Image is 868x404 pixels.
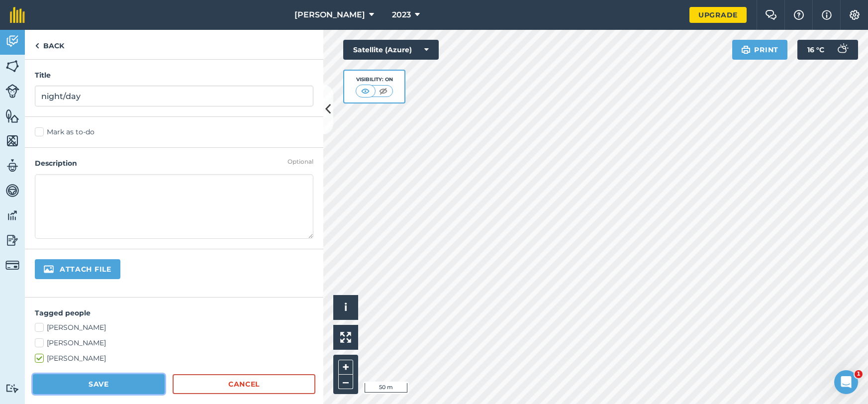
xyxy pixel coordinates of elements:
img: svg+xml;base64,PD94bWwgdmVyc2lvbj0iMS4wIiBlbmNvZGluZz0idXRmLTgiPz4KPCEtLSBHZW5lcmF0b3I6IEFkb2JlIE... [5,34,19,49]
img: svg+xml;base64,PD94bWwgdmVyc2lvbj0iMS4wIiBlbmNvZGluZz0idXRmLTgiPz4KPCEtLSBHZW5lcmF0b3I6IEFkb2JlIE... [832,40,852,60]
label: Mark as to-do [35,127,313,137]
img: svg+xml;base64,PHN2ZyB4bWxucz0iaHR0cDovL3d3dy53My5vcmcvMjAwMC9zdmciIHdpZHRoPSI1MCIgaGVpZ2h0PSI0MC... [359,86,372,96]
img: svg+xml;base64,PHN2ZyB4bWxucz0iaHR0cDovL3d3dy53My5vcmcvMjAwMC9zdmciIHdpZHRoPSIxOSIgaGVpZ2h0PSIyNC... [741,44,751,56]
a: Cancel [173,374,315,394]
span: 2023 [392,9,411,21]
img: A cog icon [849,10,861,20]
img: svg+xml;base64,PD94bWwgdmVyc2lvbj0iMS4wIiBlbmNvZGluZz0idXRmLTgiPz4KPCEtLSBHZW5lcmF0b3I6IEFkb2JlIE... [5,183,19,198]
a: Back [25,30,74,59]
button: i [333,295,358,320]
img: svg+xml;base64,PHN2ZyB4bWxucz0iaHR0cDovL3d3dy53My5vcmcvMjAwMC9zdmciIHdpZHRoPSI1MCIgaGVpZ2h0PSI0MC... [377,86,389,96]
span: 1 [855,370,863,378]
label: [PERSON_NAME] [35,353,313,364]
div: Visibility: On [356,76,393,84]
button: Print [732,40,788,60]
label: [PERSON_NAME] [35,338,313,348]
img: Two speech bubbles overlapping with the left bubble in the forefront [765,10,777,20]
img: svg+xml;base64,PHN2ZyB4bWxucz0iaHR0cDovL3d3dy53My5vcmcvMjAwMC9zdmciIHdpZHRoPSIxNyIgaGVpZ2h0PSIxNy... [822,9,832,21]
button: 16 °C [797,40,858,60]
button: – [338,375,353,389]
h4: Description [35,158,313,169]
img: svg+xml;base64,PD94bWwgdmVyc2lvbj0iMS4wIiBlbmNvZGluZz0idXRmLTgiPz4KPCEtLSBHZW5lcmF0b3I6IEFkb2JlIE... [5,84,19,98]
img: Four arrows, one pointing top left, one top right, one bottom right and the last bottom left [340,332,351,343]
img: fieldmargin Logo [10,7,25,23]
h4: Title [35,70,313,81]
img: svg+xml;base64,PHN2ZyB4bWxucz0iaHR0cDovL3d3dy53My5vcmcvMjAwMC9zdmciIHdpZHRoPSI1NiIgaGVpZ2h0PSI2MC... [5,59,19,74]
button: Satellite (Azure) [343,40,439,60]
img: svg+xml;base64,PHN2ZyB4bWxucz0iaHR0cDovL3d3dy53My5vcmcvMjAwMC9zdmciIHdpZHRoPSI5IiBoZWlnaHQ9IjI0Ii... [35,40,39,52]
img: svg+xml;base64,PHN2ZyB4bWxucz0iaHR0cDovL3d3dy53My5vcmcvMjAwMC9zdmciIHdpZHRoPSI1NiIgaGVpZ2h0PSI2MC... [5,108,19,123]
span: i [344,301,347,313]
img: A question mark icon [793,10,805,20]
h4: Tagged people [35,307,313,318]
span: [PERSON_NAME] [294,9,365,21]
img: svg+xml;base64,PHN2ZyB4bWxucz0iaHR0cDovL3d3dy53My5vcmcvMjAwMC9zdmciIHdpZHRoPSI1NiIgaGVpZ2h0PSI2MC... [5,133,19,148]
iframe: Intercom live chat [834,370,858,394]
img: svg+xml;base64,PD94bWwgdmVyc2lvbj0iMS4wIiBlbmNvZGluZz0idXRmLTgiPz4KPCEtLSBHZW5lcmF0b3I6IEFkb2JlIE... [5,233,19,248]
img: svg+xml;base64,PD94bWwgdmVyc2lvbj0iMS4wIiBlbmNvZGluZz0idXRmLTgiPz4KPCEtLSBHZW5lcmF0b3I6IEFkb2JlIE... [5,384,19,393]
span: 16 ° C [807,40,824,60]
div: Optional [288,158,313,166]
img: svg+xml;base64,PD94bWwgdmVyc2lvbj0iMS4wIiBlbmNvZGluZz0idXRmLTgiPz4KPCEtLSBHZW5lcmF0b3I6IEFkb2JlIE... [5,158,19,173]
label: [PERSON_NAME] [35,322,313,333]
button: + [338,360,353,375]
img: svg+xml;base64,PD94bWwgdmVyc2lvbj0iMS4wIiBlbmNvZGluZz0idXRmLTgiPz4KPCEtLSBHZW5lcmF0b3I6IEFkb2JlIE... [5,208,19,223]
a: Upgrade [689,7,747,23]
img: svg+xml;base64,PD94bWwgdmVyc2lvbj0iMS4wIiBlbmNvZGluZz0idXRmLTgiPz4KPCEtLSBHZW5lcmF0b3I6IEFkb2JlIE... [5,258,19,272]
button: Save [33,374,165,394]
